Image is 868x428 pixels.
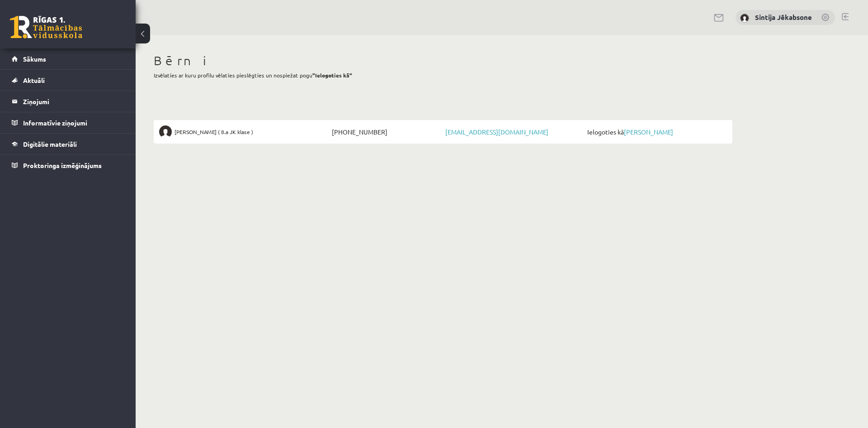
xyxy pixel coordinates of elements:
p: Izvēlaties ar kuru profilu vēlaties pieslēgties un nospiežat pogu [154,71,732,79]
span: Ielogoties kā [585,125,727,138]
a: Aktuāli [12,70,124,91]
a: Digitālie materiāli [12,134,124,154]
h1: Bērni [154,53,732,68]
a: Informatīvie ziņojumi [12,112,124,133]
a: [EMAIL_ADDRESS][DOMAIN_NAME] [445,128,548,136]
legend: Informatīvie ziņojumi [23,112,124,133]
a: Sākums [12,48,124,69]
a: Proktoringa izmēģinājums [12,155,124,176]
span: Proktoringa izmēģinājums [23,161,102,169]
span: [PERSON_NAME] ( 8.a JK klase ) [175,125,253,138]
span: [PHONE_NUMBER] [330,125,443,138]
a: Ziņojumi [12,91,124,112]
a: Sintija Jēkabsone [755,13,812,22]
a: Rīgas 1. Tālmācības vidusskola [10,16,82,38]
span: Digitālie materiāli [23,140,77,148]
span: Aktuāli [23,76,45,84]
img: Sintija Jēkabsone [740,14,749,23]
a: [PERSON_NAME] [624,128,673,136]
span: Sākums [23,55,46,63]
img: Ralfs Jēkabsons [159,125,172,138]
b: "Ielogoties kā" [312,72,352,79]
legend: Ziņojumi [23,91,124,112]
